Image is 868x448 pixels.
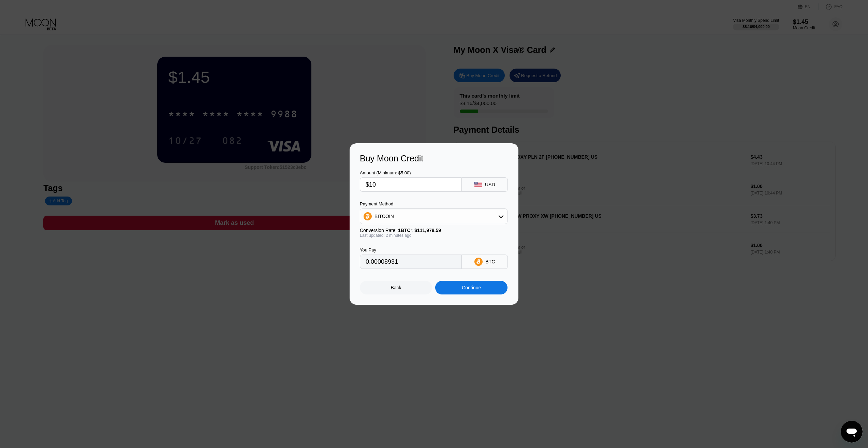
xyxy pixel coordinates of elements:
div: Amount (Minimum: $5.00) [360,170,462,175]
div: USD [485,182,495,187]
input: $0.00 [366,178,456,191]
div: Back [391,285,401,290]
div: You Pay [360,247,462,252]
div: Payment Method [360,201,507,206]
div: BITCOIN [360,209,507,223]
div: BITCOIN [374,214,394,219]
div: Buy Moon Credit [360,154,508,163]
div: Back [360,281,432,294]
iframe: Кнопка запуска окна обмена сообщениями [841,421,863,443]
div: Conversion Rate: [360,228,507,233]
div: Last updated: 2 minutes ago [360,233,507,238]
div: BTC [485,259,495,264]
div: Continue [462,285,481,290]
span: 1 BTC ≈ $111,978.59 [398,228,441,233]
div: Continue [435,281,507,294]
